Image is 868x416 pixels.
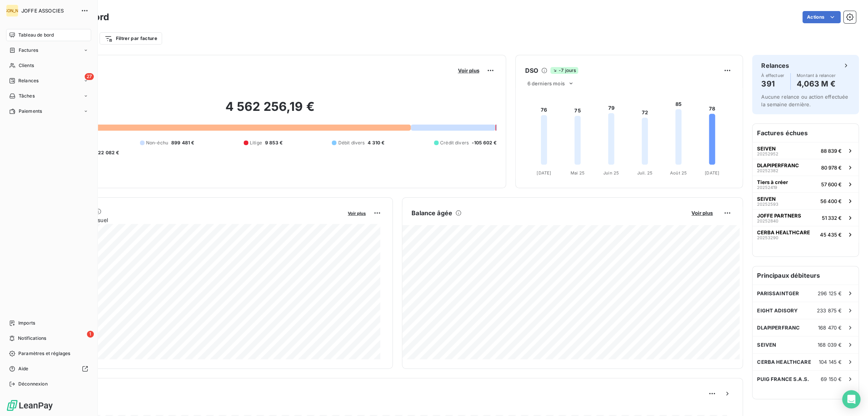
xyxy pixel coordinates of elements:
span: Clients [19,62,34,69]
tspan: Juil. 25 [637,170,653,175]
span: Déconnexion [18,381,48,387]
span: 51 332 € [822,215,842,221]
button: CERBA HEALTHCARE2025329045 435 € [752,226,858,243]
span: 20252952 [757,152,778,156]
span: À effectuer [761,73,784,78]
tspan: [DATE] [705,170,719,175]
span: 57 600 € [821,181,842,187]
button: Actions [802,11,841,23]
tspan: Août 25 [670,170,687,175]
span: DLAPIPERFRANC [757,325,800,331]
h6: Balance âgée [411,208,452,218]
span: 168 470 € [818,325,842,331]
button: SEIVEN2025295288 839 € [752,142,858,159]
h6: DSO [525,66,538,75]
span: 6 derniers mois [527,80,564,86]
span: SEIVEN [757,146,776,152]
div: [PERSON_NAME] [6,5,18,17]
h6: Principaux débiteurs [752,266,858,285]
span: 233 875 € [817,307,842,314]
button: Voir plus [455,67,481,74]
h4: 4,063 M € [797,78,836,90]
span: 4 310 € [368,139,384,146]
span: -105 602 € [472,139,497,146]
tspan: Juin 25 [603,170,619,175]
span: 20252419 [757,185,777,190]
span: JOFFE ASSOCIES [21,8,76,14]
span: EIGHT ADISORY [757,307,798,314]
span: PUIG FRANCE S.A.S. [757,376,809,382]
span: Notifications [18,335,46,342]
span: Litige [250,139,262,146]
span: 88 839 € [821,148,842,154]
h4: 391 [761,78,784,90]
span: Non-échu [146,139,168,146]
span: Aucune relance ou action effectuée la semaine dernière. [761,94,848,107]
span: SEIVEN [757,342,776,348]
span: 104 145 € [819,359,842,365]
span: 80 978 € [821,165,842,171]
span: 20253290 [757,235,778,240]
span: SEIVEN [757,196,776,202]
a: Aide [6,363,91,375]
span: 899 481 € [171,139,194,146]
span: CERBA HEALTHCARE [757,359,811,365]
button: DLAPIPERFRANC2025238280 978 € [752,159,858,176]
span: Tableau de bord [18,32,54,38]
span: Crédit divers [440,139,469,146]
tspan: [DATE] [537,170,551,175]
span: 56 400 € [820,198,842,204]
span: Voir plus [348,211,366,216]
h2: 4 562 256,19 € [43,99,497,122]
span: Voir plus [458,67,479,74]
span: 20252840 [757,219,778,223]
span: 296 125 € [818,290,842,296]
span: 45 435 € [820,232,842,238]
span: CERBA HEALTHCARE [757,229,810,235]
button: Voir plus [346,210,368,216]
button: JOFFE PARTNERS2025284051 332 € [752,209,858,226]
button: SEIVEN2025259356 400 € [752,192,858,209]
span: 20252593 [757,202,778,206]
span: 27 [85,73,94,80]
span: Imports [18,320,35,326]
span: Chiffre d'affaires mensuel [43,216,342,224]
span: JOFFE PARTNERS [757,213,801,219]
span: -7 jours [550,67,578,74]
span: DLAPIPERFRANC [757,162,799,168]
span: 168 039 € [818,342,842,348]
button: Voir plus [689,210,715,216]
span: Factures [19,47,38,54]
span: 20252382 [757,168,778,173]
span: 9 853 € [265,139,283,146]
button: Tiers à créer2025241957 600 € [752,176,858,192]
span: Débit divers [338,139,365,146]
span: Relances [18,77,39,84]
span: PARISSAINTGER [757,290,799,296]
span: Paiements [19,108,42,115]
tspan: Mai 25 [571,170,585,175]
span: Tiers à créer [757,179,788,185]
span: 1 [87,331,94,338]
span: Paramètres et réglages [18,350,70,357]
span: 69 150 € [821,376,842,382]
img: Logo LeanPay [6,399,53,411]
span: Voir plus [691,210,713,216]
button: Filtrer par facture [100,32,162,45]
span: Aide [18,365,29,372]
div: Open Intercom Messenger [842,390,860,408]
span: Montant à relancer [797,73,836,78]
span: -22 082 € [96,149,119,156]
h6: Relances [761,61,789,70]
span: Tâches [19,93,35,99]
h6: Factures échues [752,124,858,142]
